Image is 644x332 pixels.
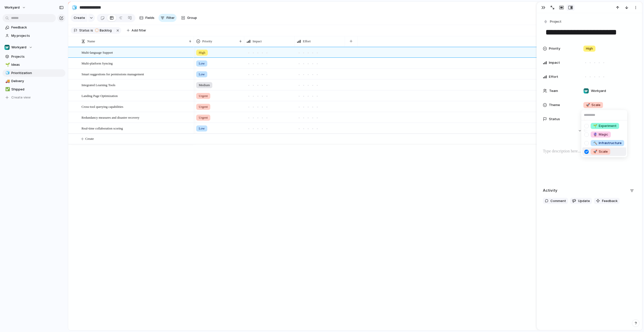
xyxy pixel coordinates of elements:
span: Infrastructure [593,141,622,146]
span: Magic [593,132,608,137]
span: Scale [593,149,608,154]
span: 🔨 [593,141,597,145]
span: 🌱 [593,124,597,128]
span: 🔮 [593,132,597,136]
span: Experiment [593,123,617,128]
span: 🚀 [593,149,597,153]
